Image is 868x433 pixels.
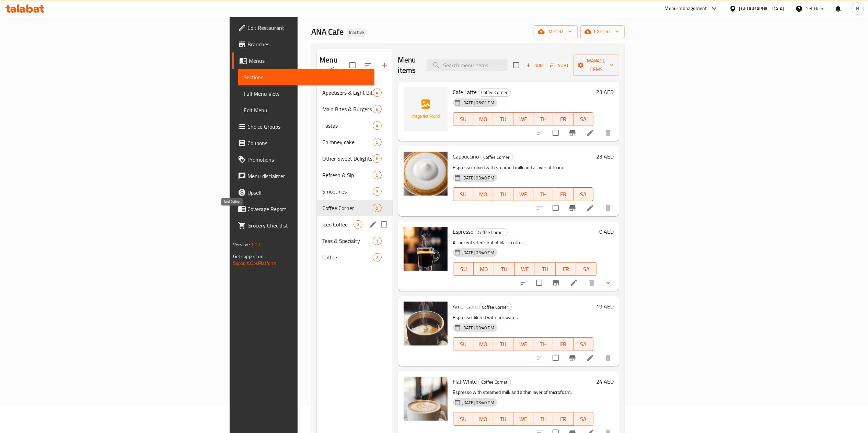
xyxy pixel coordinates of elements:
[373,105,381,113] div: items
[317,233,392,249] div: Teas & Specialty1
[233,259,277,268] a: Support.OpsPlatform
[556,339,570,349] span: FR
[453,163,594,172] p: Espresso mixed with steamed milk and a layer of foam.
[493,337,513,351] button: TU
[476,264,491,274] span: MO
[459,399,497,406] span: [DATE] 03:40 PM
[479,89,511,96] span: Coffee Corner
[322,237,373,245] div: Teas & Specialty
[513,337,533,351] button: WE
[525,61,544,69] span: Add
[534,25,578,38] button: import
[398,55,419,75] h2: Menu items
[473,337,493,351] button: MO
[247,188,369,197] span: Upsell
[548,126,563,140] span: Select to update
[453,301,478,312] span: Americano
[232,217,374,234] a: Grocery Checklist
[317,117,392,134] div: Pastas4
[596,377,614,386] h6: 24 AED
[496,114,510,124] span: TU
[317,216,392,233] div: Iced Coffee6edit
[322,121,373,130] span: Pastas
[232,184,374,201] a: Upsell
[233,252,265,261] span: Get support on:
[586,204,594,212] a: Edit menu item
[548,60,570,71] button: Sort
[459,249,497,256] span: [DATE] 03:40 PM
[536,189,551,199] span: TH
[317,183,392,200] div: Smoothies3
[453,337,473,351] button: SU
[576,414,591,424] span: SA
[518,264,533,274] span: WE
[238,102,374,118] a: Edit Menu
[535,262,556,276] button: TH
[536,114,551,124] span: TH
[453,187,473,201] button: SU
[373,188,381,195] span: 3
[317,82,392,268] nav: Menu sections
[247,172,369,180] span: Menu disclaimer
[459,325,497,331] span: [DATE] 03:40 PM
[238,85,374,102] a: Full Menu View
[373,237,381,245] div: items
[232,168,374,184] a: Menu disclaimer
[473,112,493,126] button: MO
[354,221,362,228] span: 6
[427,59,508,71] input: search
[553,187,573,201] button: FR
[247,155,369,164] span: Promotions
[373,139,381,145] span: 5
[553,412,573,426] button: FR
[576,114,591,124] span: SA
[373,253,381,261] div: items
[493,412,513,426] button: TU
[545,60,573,71] span: Sort items
[322,105,373,113] span: Main Bites & Burgers
[665,4,707,13] div: Menu-management
[233,240,250,249] span: Version:
[360,57,376,73] span: Sort sections
[247,221,369,230] span: Grocery Checklist
[453,238,597,247] p: A concentrated shot of black coffee.
[536,414,551,424] span: TH
[513,412,533,426] button: WE
[322,138,373,146] span: Chimney cake
[739,5,785,12] div: [GEOGRAPHIC_DATA]
[456,264,471,274] span: SU
[574,337,593,351] button: SA
[376,57,393,73] button: Add section
[322,204,373,212] span: Coffee Corner
[548,274,564,291] button: Branch-specific-item
[404,302,448,346] img: Americano
[576,262,597,276] button: SA
[550,61,569,69] span: Sort
[476,339,490,349] span: MO
[494,262,515,276] button: TU
[317,150,392,167] div: Other Sweet Delights6
[453,151,479,162] span: Cappuccino
[548,201,563,215] span: Select to update
[556,114,570,124] span: FR
[579,57,614,74] span: Manage items
[317,101,392,117] div: Main Bites & Burgers8
[496,414,510,424] span: TU
[856,5,859,12] span: N
[453,376,477,387] span: Flat White
[516,189,531,199] span: WE
[496,339,510,349] span: TU
[533,337,553,351] button: TH
[404,87,448,131] img: Cafe Latte
[247,40,369,48] span: Branches
[599,227,614,236] h6: 0 AED
[548,351,563,365] span: Select to update
[251,240,262,249] span: 1.0.0
[476,189,490,199] span: MO
[247,139,369,147] span: Coupons
[556,414,570,424] span: FR
[232,201,374,217] a: Coverage Report
[322,220,354,229] span: Iced Coffee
